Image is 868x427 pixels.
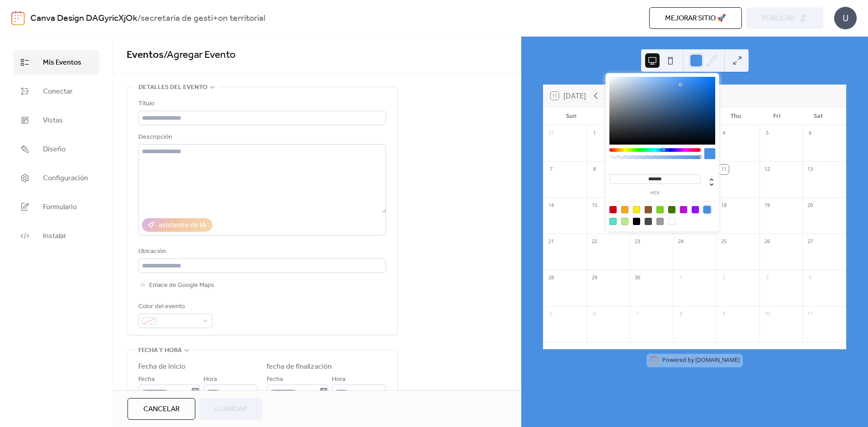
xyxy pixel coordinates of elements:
div: 5 [762,128,772,138]
div: 29 [590,273,599,283]
a: Canva Design DAGyricXjOk [30,10,137,27]
div: 6 [590,309,599,319]
a: Diseño [14,137,99,161]
span: Configuración [43,173,88,184]
span: Fecha [138,374,155,385]
div: 20 [805,201,815,211]
div: #D0021B [609,206,617,213]
div: 11 [719,164,729,174]
div: #8B572A [645,206,652,213]
span: Mis Eventos [43,57,81,68]
div: 31 [546,128,556,138]
div: 10 [762,309,772,319]
div: 9 [719,309,729,319]
div: Ubicación [138,246,384,257]
div: Fri [756,107,797,125]
div: #9013FE [692,206,699,213]
div: fecha de finalización [267,361,332,372]
div: #000000 [633,218,640,225]
div: 5 [546,309,556,319]
div: 4 [719,128,729,138]
span: Hora [203,374,217,385]
div: 19 [762,201,772,211]
a: Instalar [14,224,99,248]
a: [DOMAIN_NAME] [695,356,740,364]
div: #50E3C2 [609,218,617,225]
div: 8 [590,164,599,174]
div: U [834,7,857,29]
div: 2 [719,273,729,283]
div: 14 [546,201,556,211]
div: #F5A623 [621,206,628,213]
div: 7 [546,164,556,174]
div: 8 [676,309,686,319]
div: 6 [805,128,815,138]
div: 18 [719,201,729,211]
span: Vistas [43,115,63,126]
span: Formulario [43,202,77,213]
div: 4 [805,273,815,283]
div: 25 [719,237,729,247]
span: Fecha [267,374,283,385]
span: Mejorar sitio 🚀 [665,13,726,24]
div: Sat [797,107,839,125]
span: Instalar [43,231,66,242]
div: Thu [715,107,756,125]
span: Diseño [43,144,66,155]
div: Sun [551,107,592,125]
div: #4A4A4A [645,218,652,225]
span: Detalles del evento [138,82,208,93]
a: Mis Eventos [14,50,99,75]
img: logo [11,11,25,25]
span: Hora [332,374,345,385]
a: Configuración [14,166,99,190]
div: 23 [632,237,642,247]
div: Fecha de inicio [138,361,186,372]
a: Eventos [127,45,164,65]
div: 13 [805,164,815,174]
div: 7 [632,309,642,319]
div: #FFFFFF [668,218,675,225]
div: 21 [546,237,556,247]
div: #BD10E0 [680,206,687,213]
button: Cancelar [127,398,195,420]
label: hex [609,191,701,196]
div: 24 [676,237,686,247]
div: 11 [805,309,815,319]
div: 3 [762,273,772,283]
div: Powered by [662,356,740,364]
div: Color del evento [138,301,211,312]
a: Vistas [14,108,99,132]
div: #417505 [668,206,675,213]
span: Cancelar [143,404,179,415]
span: / Agregar Evento [164,45,236,65]
span: Enlace de Google Maps [149,280,214,291]
div: 1 [590,128,599,138]
div: #7ED321 [656,206,664,213]
div: Descripción [138,132,384,143]
div: 15 [590,201,599,211]
a: Conectar [14,79,99,103]
div: #F8E71C [633,206,640,213]
b: secretaria de gesti+on territorial [141,10,265,27]
div: Mon [592,107,633,125]
div: Título [138,99,384,109]
div: 22 [590,237,599,247]
button: Mejorar sitio 🚀 [649,7,742,29]
div: 30 [632,273,642,283]
span: Conectar [43,86,73,97]
div: 12 [762,164,772,174]
div: #B8E986 [621,218,628,225]
div: 27 [805,237,815,247]
div: 1 [676,273,686,283]
a: Formulario [14,195,99,219]
div: #9B9B9B [656,218,664,225]
div: #4A90E2 [703,206,711,213]
div: 28 [546,273,556,283]
div: 26 [762,237,772,247]
b: / [137,10,141,27]
span: fecha y hora [138,345,182,356]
